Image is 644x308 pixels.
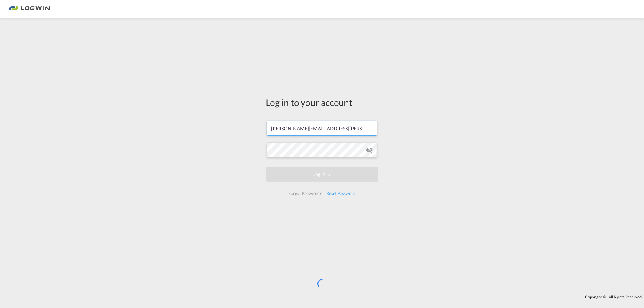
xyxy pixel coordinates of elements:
div: Log in to your account [266,96,378,109]
button: LOGIN [266,167,378,182]
input: Enter email/phone number [267,121,377,136]
div: Forgot Password? [286,188,324,199]
md-icon: icon-eye-off [366,146,373,154]
div: Reset Password [324,188,358,199]
img: 2761ae10d95411efa20a1f5e0282d2d7.png [9,2,50,16]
